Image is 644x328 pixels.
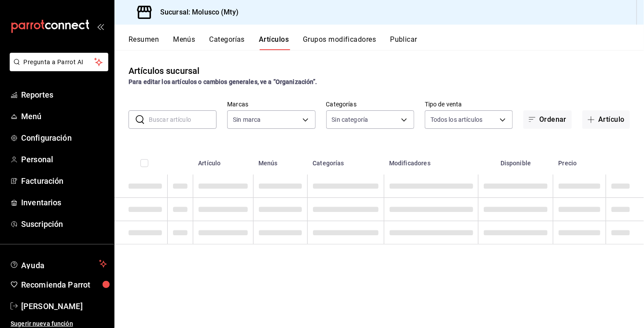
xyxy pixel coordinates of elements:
[173,35,195,50] button: Menús
[332,115,368,124] span: Sin categoría
[153,7,239,18] h3: Sucursal: Molusco (Mty)
[431,115,483,124] span: Todos los artículos
[523,110,572,129] button: Ordenar
[21,110,107,122] span: Menú
[253,146,307,175] th: Menús
[24,58,95,67] span: Pregunta a Parrot AI
[21,259,96,269] span: Ayuda
[21,300,107,312] span: [PERSON_NAME]
[21,218,107,230] span: Suscripción
[129,78,317,85] strong: Para editar los artículos o cambios generales, ve a “Organización”.
[425,102,513,108] label: Tipo de venta
[582,110,630,129] button: Artículo
[303,35,376,50] button: Grupos modificadores
[21,197,107,208] span: Inventarios
[21,153,107,165] span: Personal
[384,146,478,175] th: Modificadores
[21,175,107,187] span: Facturación
[390,35,417,50] button: Publicar
[129,35,159,50] button: Resumen
[10,53,108,71] button: Pregunta a Parrot AI
[233,115,261,124] span: Sin marca
[21,279,107,291] span: Recomienda Parrot
[21,89,107,101] span: Reportes
[553,146,606,175] th: Precio
[21,132,107,144] span: Configuración
[6,64,108,73] a: Pregunta a Parrot AI
[307,146,384,175] th: Categorías
[129,64,199,77] div: Artículos sucursal
[193,146,253,175] th: Artículo
[478,146,553,175] th: Disponible
[227,102,315,108] label: Marcas
[210,35,245,50] button: Categorías
[129,35,644,50] div: navigation tabs
[97,23,104,30] button: open_drawer_menu
[259,35,289,50] button: Artículos
[149,111,217,128] input: Buscar artículo
[326,102,414,108] label: Categorías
